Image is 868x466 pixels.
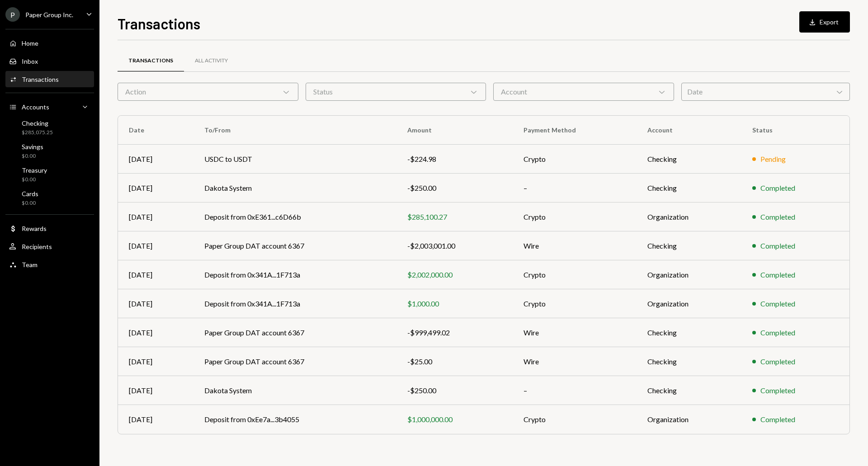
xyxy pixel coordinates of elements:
[637,231,741,260] td: Checking
[193,289,396,318] td: Deposit from 0x341A...1F713a
[760,269,795,280] div: Completed
[22,129,53,137] div: $285,075.25
[184,49,239,72] a: All Activity
[637,376,741,405] td: Checking
[306,83,486,101] div: Status
[407,385,502,396] div: -$250.00
[493,83,674,101] div: Account
[22,143,43,151] div: Savings
[193,260,396,289] td: Deposit from 0x341A...1F713a
[118,49,184,72] a: Transactions
[193,318,396,347] td: Paper Group DAT account 6367
[22,190,38,198] div: Cards
[5,99,94,115] a: Accounts
[193,202,396,231] td: Deposit from 0xE361...c6D66b
[760,298,795,309] div: Completed
[129,414,183,425] div: [DATE]
[5,187,94,209] a: Cards$0.00
[760,154,786,165] div: Pending
[513,202,637,231] td: Crypto
[637,116,741,145] th: Account
[760,212,795,222] div: Completed
[637,145,741,174] td: Checking
[5,256,94,273] a: Team
[760,327,795,338] div: Completed
[5,220,94,236] a: Rewards
[513,405,637,434] td: Crypto
[513,318,637,347] td: Wire
[760,356,795,367] div: Completed
[513,174,637,202] td: –
[193,231,396,260] td: Paper Group DAT account 6367
[513,289,637,318] td: Crypto
[22,176,47,184] div: $0.00
[118,14,200,33] h1: Transactions
[5,140,94,162] a: Savings$0.00
[129,269,183,280] div: [DATE]
[407,269,502,280] div: $2,002,000.00
[760,414,795,425] div: Completed
[407,414,502,425] div: $1,000,000.00
[513,231,637,260] td: Wire
[25,11,73,19] div: Paper Group Inc.
[193,145,396,174] td: USDC to USDT
[5,238,94,254] a: Recipients
[22,225,47,232] div: Rewards
[513,260,637,289] td: Crypto
[22,119,53,127] div: Checking
[129,356,183,367] div: [DATE]
[129,298,183,309] div: [DATE]
[407,154,502,165] div: -$224.98
[407,327,502,338] div: -$999,499.02
[22,75,59,83] div: Transactions
[193,376,396,405] td: Dakota System
[22,103,49,111] div: Accounts
[118,83,298,101] div: Action
[22,57,38,65] div: Inbox
[129,385,183,396] div: [DATE]
[799,11,850,33] button: Export
[681,83,850,101] div: Date
[22,261,38,268] div: Team
[129,212,183,222] div: [DATE]
[129,183,183,193] div: [DATE]
[5,53,94,69] a: Inbox
[407,212,502,222] div: $285,100.27
[760,385,795,396] div: Completed
[513,145,637,174] td: Crypto
[22,243,52,250] div: Recipients
[637,289,741,318] td: Organization
[193,405,396,434] td: Deposit from 0xEe7a...3b4055
[129,327,183,338] div: [DATE]
[128,57,173,65] div: Transactions
[741,116,849,145] th: Status
[5,117,94,138] a: Checking$285,075.25
[22,152,43,160] div: $0.00
[637,347,741,376] td: Checking
[513,376,637,405] td: –
[513,116,637,145] th: Payment Method
[118,116,193,145] th: Date
[22,199,38,207] div: $0.00
[129,240,183,251] div: [DATE]
[5,164,94,185] a: Treasury$0.00
[129,154,183,165] div: [DATE]
[407,298,502,309] div: $1,000.00
[5,35,94,51] a: Home
[760,183,795,193] div: Completed
[407,183,502,193] div: -$250.00
[637,202,741,231] td: Organization
[193,347,396,376] td: Paper Group DAT account 6367
[760,240,795,251] div: Completed
[637,174,741,202] td: Checking
[407,356,502,367] div: -$25.00
[22,39,38,47] div: Home
[637,405,741,434] td: Organization
[396,116,513,145] th: Amount
[513,347,637,376] td: Wire
[5,71,94,87] a: Transactions
[193,116,396,145] th: To/From
[407,240,502,251] div: -$2,003,001.00
[195,57,228,65] div: All Activity
[22,166,47,174] div: Treasury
